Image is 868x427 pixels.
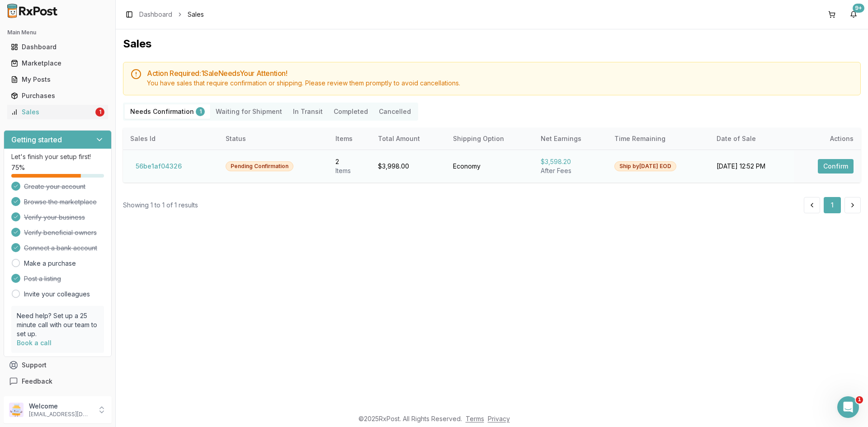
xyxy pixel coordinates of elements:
span: Verify beneficial owners [24,228,97,237]
th: Actions [794,128,861,150]
div: 1 [196,107,205,116]
a: Sales1 [7,104,108,120]
h2: Main Menu [7,29,108,36]
a: Book a call [17,339,52,347]
button: Cancelled [373,104,416,119]
span: Verify your business [24,213,85,222]
button: Sales1 [4,105,112,119]
h1: Sales [123,37,861,51]
div: Purchases [11,91,104,100]
div: You have sales that require confirmation or shipping. Please review them promptly to avoid cancel... [147,79,853,88]
button: Marketplace [4,56,112,70]
button: Feedback [4,373,112,389]
th: Time Remaining [607,128,709,150]
p: Welcome [29,402,92,411]
div: Showing 1 to 1 of 1 results [123,201,198,210]
div: $3,598.20 [541,157,600,166]
span: Post a listing [24,274,61,283]
div: 1 [95,108,104,117]
div: Ship by [DATE] EOD [614,161,676,171]
span: Connect a bank account [24,244,97,253]
div: Marketplace [11,59,104,68]
div: After Fees [541,166,600,175]
span: Feedback [22,377,52,386]
a: Invite your colleagues [24,290,90,299]
div: 2 [335,157,363,166]
th: Total Amount [371,128,446,150]
button: 56be1af04326 [130,159,187,174]
span: 75 % [11,163,25,172]
div: My Posts [11,75,104,84]
span: Browse the marketplace [24,197,97,206]
span: Sales [188,10,204,19]
th: Net Earnings [533,128,607,150]
th: Sales Id [123,128,218,150]
a: Purchases [7,88,108,104]
nav: breadcrumb [139,10,204,19]
iframe: Intercom live chat [837,396,859,418]
div: Dashboard [11,42,104,52]
a: Dashboard [139,10,172,19]
div: Economy [453,162,526,171]
p: [EMAIL_ADDRESS][DOMAIN_NAME] [29,411,92,418]
button: 9+ [846,7,861,22]
span: Create your account [24,182,85,191]
div: 9+ [853,4,864,13]
th: Shipping Option [446,128,533,150]
img: RxPost Logo [4,4,61,18]
button: 1 [824,197,841,213]
span: 1 [856,396,863,404]
a: Make a purchase [24,259,76,268]
button: Purchases [4,89,112,103]
a: Privacy [488,415,510,422]
button: My Posts [4,72,112,87]
th: Date of Sale [709,128,794,150]
p: Need help? Set up a 25 minute call with our team to set up. [17,311,99,338]
div: Item s [335,166,363,175]
a: Marketplace [7,55,108,71]
p: Let's finish your setup first! [11,152,104,161]
th: Items [328,128,370,150]
div: [DATE] 12:52 PM [717,162,787,171]
button: Completed [328,104,373,119]
h5: Action Required: 1 Sale Need s Your Attention! [147,70,853,77]
div: $3,998.00 [378,162,439,171]
a: Dashboard [7,39,108,55]
th: Status [218,128,328,150]
h3: Getting started [11,134,62,145]
a: My Posts [7,71,108,88]
button: In Transit [288,104,328,119]
img: User avatar [9,403,24,417]
div: Sales [11,108,94,117]
button: Support [4,357,112,373]
a: Terms [466,415,484,422]
button: Confirm [818,159,854,174]
button: Dashboard [4,40,112,54]
button: Waiting for Shipment [210,104,288,119]
button: Needs Confirmation [125,104,210,119]
div: Pending Confirmation [226,161,293,171]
